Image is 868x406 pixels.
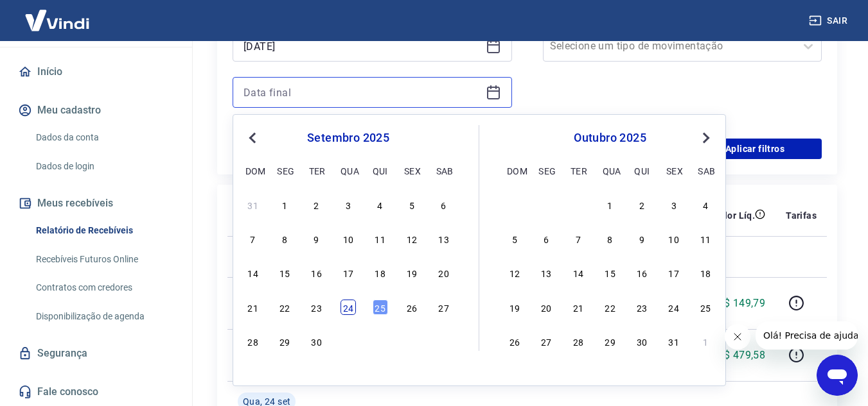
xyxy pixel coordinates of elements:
div: Choose quinta-feira, 4 de setembro de 2025 [373,197,388,212]
div: Choose terça-feira, 30 de setembro de 2025 [571,197,586,212]
div: Choose sexta-feira, 5 de setembro de 2025 [404,197,420,212]
div: Choose domingo, 28 de setembro de 2025 [507,197,522,212]
p: Valor Líq. [713,209,755,222]
div: Choose quarta-feira, 24 de setembro de 2025 [341,300,356,315]
div: Choose segunda-feira, 22 de setembro de 2025 [277,300,292,315]
p: R$ 149,79 [718,296,766,311]
div: Choose domingo, 5 de outubro de 2025 [507,231,522,246]
div: Choose quinta-feira, 16 de outubro de 2025 [634,265,650,280]
div: Choose quinta-feira, 25 de setembro de 2025 [373,300,388,315]
div: ter [571,163,586,178]
div: Choose segunda-feira, 29 de setembro de 2025 [277,334,292,349]
div: Choose sábado, 20 de setembro de 2025 [436,265,452,280]
iframe: Fechar mensagem [725,324,750,350]
div: Choose sábado, 4 de outubro de 2025 [698,197,713,212]
div: Choose quarta-feira, 1 de outubro de 2025 [341,334,356,349]
iframe: Botão para abrir a janela de mensagens [817,355,858,396]
div: Choose segunda-feira, 8 de setembro de 2025 [277,231,292,246]
div: qua [603,163,618,178]
div: Choose terça-feira, 16 de setembro de 2025 [309,265,324,280]
div: Choose segunda-feira, 15 de setembro de 2025 [277,265,292,280]
div: Choose sexta-feira, 17 de outubro de 2025 [666,265,682,280]
div: Choose sábado, 18 de outubro de 2025 [698,265,713,280]
div: Choose quinta-feira, 9 de outubro de 2025 [634,231,650,246]
div: Choose quinta-feira, 18 de setembro de 2025 [373,265,388,280]
a: Segurança [15,339,177,368]
div: Choose terça-feira, 2 de setembro de 2025 [309,197,324,212]
div: Choose quarta-feira, 1 de outubro de 2025 [603,197,618,212]
div: Choose domingo, 28 de setembro de 2025 [245,334,261,349]
a: Fale conosco [15,378,177,406]
div: Choose quarta-feira, 29 de outubro de 2025 [603,334,618,349]
button: Meus recebíveis [15,189,177,217]
input: Data final [244,83,481,102]
div: Choose sexta-feira, 12 de setembro de 2025 [404,231,420,246]
div: Choose sexta-feira, 3 de outubro de 2025 [666,197,682,212]
div: Choose terça-feira, 9 de setembro de 2025 [309,231,324,246]
div: Choose domingo, 14 de setembro de 2025 [245,265,261,280]
button: Aplicar filtros [688,139,822,159]
div: qua [341,163,356,178]
span: Olá! Precisa de ajuda? [8,9,108,19]
div: Choose quarta-feira, 22 de outubro de 2025 [603,300,618,315]
div: Choose quarta-feira, 8 de outubro de 2025 [603,231,618,246]
div: qui [373,163,388,178]
a: Disponibilização de agenda [31,303,177,330]
div: Choose sexta-feira, 19 de setembro de 2025 [404,265,420,280]
div: Choose sábado, 1 de novembro de 2025 [698,334,713,349]
div: sab [436,163,452,178]
button: Previous Month [245,130,260,146]
div: Choose sexta-feira, 3 de outubro de 2025 [404,334,420,349]
div: Choose domingo, 19 de outubro de 2025 [507,300,522,315]
div: Choose sábado, 13 de setembro de 2025 [436,231,452,246]
button: Sair [806,9,853,33]
div: Choose segunda-feira, 13 de outubro de 2025 [538,265,554,280]
div: Choose sábado, 27 de setembro de 2025 [436,300,452,315]
div: Choose quarta-feira, 15 de outubro de 2025 [603,265,618,280]
div: qui [634,163,650,178]
a: Início [15,58,177,86]
div: outubro 2025 [505,130,715,146]
div: setembro 2025 [244,130,453,146]
img: Vindi [15,1,99,40]
div: Choose domingo, 12 de outubro de 2025 [507,265,522,280]
div: Choose quinta-feira, 11 de setembro de 2025 [373,231,388,246]
div: Choose domingo, 7 de setembro de 2025 [245,231,261,246]
div: Choose sábado, 4 de outubro de 2025 [436,334,452,349]
div: Choose segunda-feira, 20 de outubro de 2025 [538,300,554,315]
div: dom [507,163,522,178]
div: Choose segunda-feira, 6 de outubro de 2025 [538,231,554,246]
div: Choose domingo, 31 de agosto de 2025 [245,197,261,212]
div: Choose sábado, 6 de setembro de 2025 [436,197,452,212]
p: R$ 479,58 [718,348,766,363]
a: Contratos com credores [31,275,177,301]
div: dom [245,163,261,178]
div: month 2025-09 [244,195,453,350]
div: sex [666,163,682,178]
div: Choose terça-feira, 30 de setembro de 2025 [309,334,324,349]
div: Choose domingo, 21 de setembro de 2025 [245,300,261,315]
div: sex [404,163,420,178]
div: Choose segunda-feira, 27 de outubro de 2025 [538,334,554,349]
div: Choose quinta-feira, 2 de outubro de 2025 [373,334,388,349]
div: Choose terça-feira, 28 de outubro de 2025 [571,334,586,349]
div: sab [698,163,713,178]
div: Choose sexta-feira, 31 de outubro de 2025 [666,334,682,349]
a: Dados de login [31,153,177,180]
p: Tarifas [786,209,817,222]
div: Choose sexta-feira, 24 de outubro de 2025 [666,300,682,315]
div: Choose sexta-feira, 26 de setembro de 2025 [404,300,420,315]
div: Choose terça-feira, 14 de outubro de 2025 [571,265,586,280]
div: Choose quinta-feira, 23 de outubro de 2025 [634,300,650,315]
div: Choose quarta-feira, 17 de setembro de 2025 [341,265,356,280]
button: Next Month [698,130,714,146]
button: Meu cadastro [15,96,177,124]
div: Choose sexta-feira, 10 de outubro de 2025 [666,231,682,246]
div: Choose quinta-feira, 2 de outubro de 2025 [634,197,650,212]
div: Choose sábado, 25 de outubro de 2025 [698,300,713,315]
a: Dados da conta [31,124,177,151]
div: month 2025-10 [505,195,715,350]
a: Relatório de Recebíveis [31,217,177,244]
div: Choose domingo, 26 de outubro de 2025 [507,334,522,349]
input: Data inicial [244,37,481,56]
